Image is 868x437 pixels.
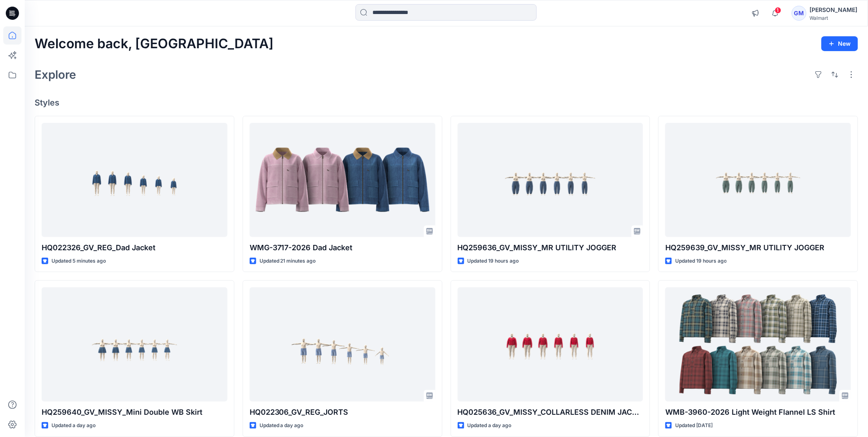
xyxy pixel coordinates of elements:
[51,257,106,265] p: Updated 5 minutes ago
[792,6,807,21] div: GM
[458,406,643,418] p: HQ025636_GV_MISSY_COLLARLESS DENIM JACKET
[458,123,643,237] a: HQ259636_GV_MISSY_MR UTILITY JOGGER
[260,421,304,430] p: Updated a day ago
[821,36,858,51] button: New
[665,287,851,402] a: WMB-3960-2026 Light Weight Flannel LS Shirt
[810,5,858,15] div: [PERSON_NAME]
[810,15,858,21] div: Walmart
[42,242,227,254] p: HQ022326_GV_REG_Dad Jacket
[468,257,519,265] p: Updated 19 hours ago
[665,123,851,237] a: HQ259639_GV_MISSY_MR UTILITY JOGGER
[42,406,227,418] p: HQ259640_GV_MISSY_Mini Double WB Skirt
[675,257,727,265] p: Updated 19 hours ago
[35,98,858,108] h4: Styles
[665,406,851,418] p: WMB-3960-2026 Light Weight Flannel LS Shirt
[35,36,274,52] h2: Welcome back, [GEOGRAPHIC_DATA]
[468,421,512,430] p: Updated a day ago
[675,421,713,430] p: Updated [DATE]
[35,68,76,81] h2: Explore
[665,242,851,254] p: HQ259639_GV_MISSY_MR UTILITY JOGGER
[775,7,781,14] span: 1
[250,242,435,254] p: WMG-3717-2026 Dad Jacket
[458,287,643,402] a: HQ025636_GV_MISSY_COLLARLESS DENIM JACKET
[250,123,435,237] a: WMG-3717-2026 Dad Jacket
[250,406,435,418] p: HQ022306_GV_REG_JORTS
[458,242,643,254] p: HQ259636_GV_MISSY_MR UTILITY JOGGER
[42,287,227,402] a: HQ259640_GV_MISSY_Mini Double WB Skirt
[51,421,96,430] p: Updated a day ago
[42,123,227,237] a: HQ022326_GV_REG_Dad Jacket
[250,287,435,402] a: HQ022306_GV_REG_JORTS
[260,257,316,265] p: Updated 21 minutes ago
